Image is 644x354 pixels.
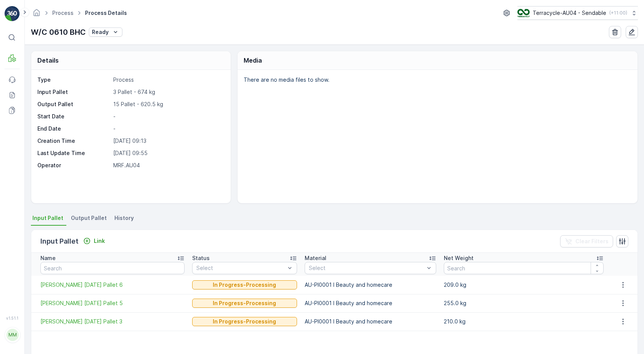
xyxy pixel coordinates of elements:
[37,137,110,145] p: Creation Time
[40,236,79,247] p: Input Pallet
[113,113,223,120] p: -
[37,88,110,96] p: Input Pallet
[37,162,110,169] p: Operator
[192,280,297,289] button: In Progress-Processing
[37,125,110,133] p: End Date
[192,254,210,262] p: Status
[444,318,604,325] p: 210.0 kg
[40,254,56,262] p: Name
[444,299,604,307] p: 255.0 kg
[71,214,107,222] span: Output Pallet
[113,88,223,96] p: 3 Pallet - 674 kg
[5,316,20,320] span: v 1.51.1
[444,262,604,274] input: Search
[31,26,86,38] p: W/C 0610 BHC
[244,56,262,65] p: Media
[32,214,63,222] span: Input Pallet
[560,235,613,247] button: Clear Filters
[37,113,110,120] p: Start Date
[37,56,59,65] p: Details
[196,264,285,272] p: Select
[192,317,297,326] button: In Progress-Processing
[309,264,424,272] p: Select
[37,76,110,84] p: Type
[113,162,223,169] p: MRF.AU04
[94,237,105,245] p: Link
[40,281,185,289] a: FD Mecca 01/10/2025 Pallet 6
[517,6,638,20] button: Terracycle-AU04 - Sendable(+11:00)
[113,137,223,145] p: [DATE] 09:13
[305,254,326,262] p: Material
[40,299,185,307] span: [PERSON_NAME] [DATE] Pallet 5
[609,10,627,16] p: ( +11:00 )
[444,254,474,262] p: Net Weight
[113,76,223,84] p: Process
[5,6,20,21] img: logo
[517,9,530,17] img: terracycle_logo.png
[213,318,276,325] p: In Progress-Processing
[113,125,223,133] p: -
[575,238,609,245] p: Clear Filters
[37,100,110,108] p: Output Pallet
[40,318,185,325] a: FD Mecca 01/10/2025 Pallet 3
[84,9,128,17] span: Process Details
[305,281,436,289] p: AU-PI0001 I Beauty and homecare
[92,28,109,36] p: Ready
[5,322,20,348] button: MM
[89,27,122,37] button: Ready
[113,100,223,108] p: 15 Pallet - 620.5 kg
[37,149,110,157] p: Last Update Time
[114,214,134,222] span: History
[192,299,297,308] button: In Progress-Processing
[40,281,185,289] span: [PERSON_NAME] [DATE] Pallet 6
[213,281,276,289] p: In Progress-Processing
[40,299,185,307] a: FD Mecca 01/10/2025 Pallet 5
[40,318,185,325] span: [PERSON_NAME] [DATE] Pallet 3
[113,149,223,157] p: [DATE] 09:55
[80,236,108,246] button: Link
[444,281,604,289] p: 209.0 kg
[305,318,436,325] p: AU-PI0001 I Beauty and homecare
[6,329,19,341] div: MM
[40,262,185,274] input: Search
[32,11,41,18] a: Homepage
[533,9,606,17] p: Terracycle-AU04 - Sendable
[213,299,276,307] p: In Progress-Processing
[52,10,74,16] a: Process
[244,76,630,84] p: There are no media files to show.
[305,299,436,307] p: AU-PI0001 I Beauty and homecare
